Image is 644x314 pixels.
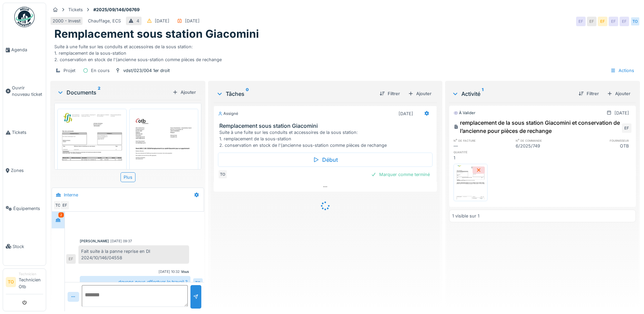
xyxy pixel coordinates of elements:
[587,17,596,26] div: EF
[246,90,249,98] sup: 0
[516,138,573,143] h6: n° de commande
[14,7,35,27] img: Badge_color-CXgf-gQk.svg
[123,67,170,74] div: vdst/023/004 1er droit
[368,170,433,179] div: Marquer comme terminé
[193,278,203,288] div: TO
[454,138,511,143] h6: n° de facture
[13,205,43,212] span: Équipements
[80,276,190,288] div: devons nous effectuer le travail ?
[218,170,227,179] div: TO
[131,110,197,204] img: pfuyb07dybw1fo4reejvw6dd3ezh
[91,67,110,74] div: En cours
[219,129,434,149] div: Suite à une fuite sur les conduits et accessoires de la sous station: 1. remplacement de la sous-...
[377,89,403,98] div: Filtrer
[98,88,100,97] sup: 2
[218,111,238,117] div: Assigné
[11,47,43,53] span: Agenda
[454,150,511,154] h6: quantité
[60,200,70,210] div: EF
[80,239,109,244] div: [PERSON_NAME]
[19,272,43,277] div: Technicien
[609,17,618,26] div: EF
[11,167,43,174] span: Zones
[3,114,46,152] a: Tickets
[614,110,629,116] div: [DATE]
[576,17,586,26] div: EF
[136,18,139,24] div: 4
[53,18,80,24] div: 2000 - Invest
[58,212,64,217] div: 2
[620,17,629,26] div: EF
[57,88,170,97] div: Documents
[574,138,631,143] h6: fournisseur
[185,18,200,24] div: [DATE]
[216,90,374,98] div: Tâches
[630,17,640,26] div: TO
[181,269,189,274] div: Vous
[454,143,511,149] div: —
[13,243,43,250] span: Stock
[482,90,483,98] sup: 1
[110,239,132,244] div: [DATE] 09:37
[455,165,486,199] img: zgbxfjgggvg4usknu1pgueuz95sz
[405,89,434,98] div: Ajouter
[452,213,479,219] div: 1 visible sur 1
[78,245,189,264] div: Fait suite à la panne reprise en DI 2024/10/146/04558
[3,227,46,265] a: Stock
[219,123,434,129] h3: Remplacement sous station Giacomini
[54,28,259,40] h1: Remplacement sous station Giacomini
[6,277,16,287] li: TO
[218,153,433,167] div: Début
[12,85,43,98] span: Ouvrir nouveau ticket
[12,129,43,136] span: Tickets
[170,88,199,97] div: Ajouter
[399,110,413,117] div: [DATE]
[54,41,636,63] div: Suite à une fuite sur les conduits et accessoires de la sous station: 1. remplacement de la sous-...
[53,200,63,210] div: TO
[574,143,631,149] div: OTB
[622,123,631,133] div: EF
[3,189,46,227] a: Équipements
[19,272,43,293] li: Technicien Otb
[598,17,607,26] div: EF
[155,18,169,24] div: [DATE]
[159,269,180,274] div: [DATE] 10:32
[3,69,46,114] a: Ouvrir nouveau ticket
[3,31,46,69] a: Agenda
[91,6,142,13] strong: #2025/09/146/06769
[64,192,78,198] div: Interne
[516,143,573,149] div: 6/2025/749
[454,119,621,135] div: remplacement de la sous station Giacomini et conservation de l’ancienne pour pièces de rechange
[59,110,125,204] img: 5ggtxkcqk6tu5h893sqfh8u27z94
[607,66,637,75] div: Actions
[452,90,573,98] div: Activité
[63,67,75,74] div: Projet
[604,89,633,98] div: Ajouter
[454,110,475,116] div: À valider
[454,155,511,161] div: 1
[88,18,121,24] div: Chauffage, ECS
[3,152,46,190] a: Zones
[576,89,602,98] div: Filtrer
[68,6,83,13] div: Tickets
[121,172,135,182] div: Plus
[6,272,43,294] a: TO TechnicienTechnicien Otb
[66,254,76,264] div: EF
